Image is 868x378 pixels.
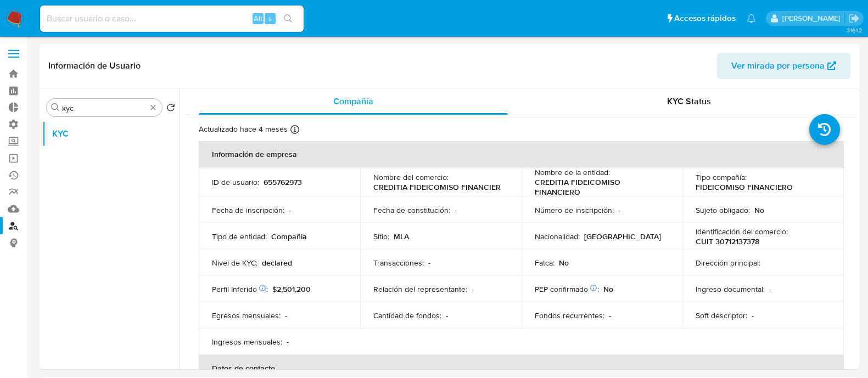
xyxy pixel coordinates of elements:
[199,124,288,134] p: Actualizado hace 4 meses
[696,258,760,268] p: Dirección principal :
[373,205,450,215] p: Fecha de constitución :
[428,258,430,268] p: -
[285,311,287,320] p: -
[264,177,302,187] p: 655762973
[535,205,614,215] p: Número de inscripción :
[747,14,756,23] a: Notificaciones
[373,258,424,268] p: Transacciones :
[333,95,373,108] span: Compañía
[48,60,141,71] h1: Información de Usuario
[455,205,457,215] p: -
[696,205,750,215] p: Sujeto obligado :
[277,11,299,26] button: search-icon
[373,232,389,241] p: Sitio :
[212,284,268,294] p: Perfil Inferido :
[51,103,60,112] button: Buscar
[212,337,282,347] p: Ingresos mensuales :
[559,258,569,268] p: No
[752,311,754,320] p: -
[848,13,860,24] a: Salir
[618,205,620,215] p: -
[212,311,281,320] p: Egresos mensuales :
[373,311,441,320] p: Cantidad de fondos :
[149,103,158,112] button: Borrar
[212,205,284,215] p: Fecha de inscripción :
[535,167,610,177] p: Nombre de la entidad :
[272,284,311,295] span: $2,501,200
[271,232,307,241] p: Compañia
[289,205,291,215] p: -
[754,205,764,215] p: No
[696,284,765,294] p: Ingreso documental :
[212,232,267,241] p: Tipo de entidad :
[717,53,850,79] button: Ver mirada por persona
[535,177,665,197] p: CREDITIA FIDEICOMISO FINANCIERO
[212,258,257,268] p: Nivel de KYC :
[731,53,825,79] span: Ver mirada por persona
[674,13,736,24] span: Accesos rápidos
[782,13,844,24] p: yanina.loff@mercadolibre.com
[535,258,555,268] p: Fatca :
[696,227,788,236] p: Identificación del comercio :
[268,13,272,24] span: s
[212,177,259,187] p: ID de usuario :
[42,121,180,147] button: KYC
[373,284,467,294] p: Relación del representante :
[584,232,661,241] p: [GEOGRAPHIC_DATA]
[394,232,409,241] p: MLA
[373,172,449,182] p: Nombre del comercio :
[667,95,711,108] span: KYC Status
[472,284,474,294] p: -
[446,311,448,320] p: -
[535,284,599,294] p: PEP confirmado :
[535,232,580,241] p: Nacionalidad :
[166,103,175,115] button: Volver al orden por defecto
[373,182,501,192] p: CREDITIA FIDEICOMISO FINANCIER
[769,284,771,294] p: -
[199,141,844,167] th: Información de empresa
[609,311,611,320] p: -
[254,13,262,24] span: Alt
[603,284,613,294] p: No
[696,311,747,320] p: Soft descriptor :
[535,311,604,320] p: Fondos recurrentes :
[287,337,289,347] p: -
[696,236,759,246] p: CUIT 30712137378
[40,12,304,26] input: Buscar usuario o caso...
[62,103,147,113] input: Buscar
[262,258,292,268] p: declared
[696,172,747,182] p: Tipo compañía :
[696,182,793,192] p: FIDEICOMISO FINANCIERO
